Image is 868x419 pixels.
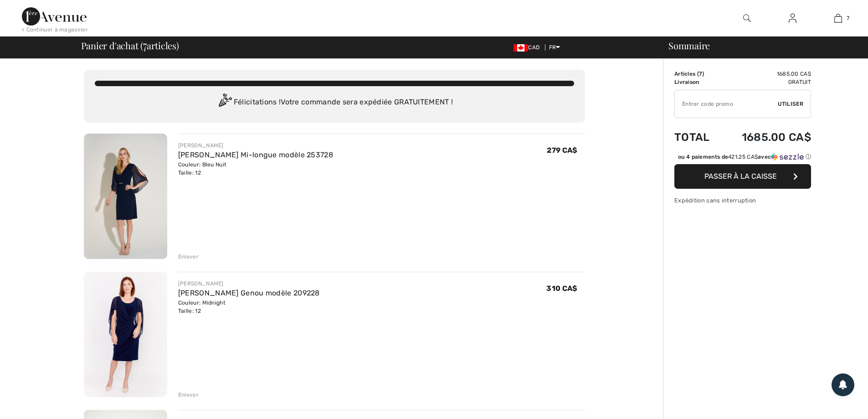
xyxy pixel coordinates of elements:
[816,13,860,24] a: 7
[22,7,87,26] img: 1ère Avenue
[771,153,804,161] img: Sezzle
[178,160,333,177] div: Couleur: Bleu Nuit Taille: 12
[84,134,167,259] img: Robe Portefeuille Mi-longue modèle 253728
[514,44,528,52] img: Canadian Dollar
[720,122,811,153] td: 1685.00 CA$
[789,13,796,24] img: Mes infos
[546,284,577,293] span: 310 CA$
[143,39,147,51] span: 7
[547,146,577,155] span: 279 CA$
[674,122,720,153] td: Total
[95,93,574,112] div: Félicitations ! Votre commande sera expédiée GRATUITEMENT !
[674,196,811,205] div: Expédition sans interruption
[178,279,320,288] div: [PERSON_NAME]
[674,78,720,86] td: Livraison
[834,13,842,24] img: Mon panier
[778,100,803,108] span: Utiliser
[84,272,167,397] img: Robe Fourreau Genou modèle 209228
[178,391,199,399] div: Enlever
[178,141,333,150] div: [PERSON_NAME]
[720,78,811,86] td: Gratuit
[781,13,804,24] a: Se connecter
[657,41,863,50] div: Sommaire
[674,70,720,78] td: Articles ( )
[22,26,88,34] div: < Continuer à magasiner
[178,299,320,315] div: Couleur: Midnight Taille: 12
[847,14,849,22] span: 7
[720,70,811,78] td: 1685.00 CA$
[549,44,560,51] span: FR
[704,172,777,181] span: Passer à la caisse
[743,13,751,24] img: recherche
[674,153,811,164] div: ou 4 paiements de421.25 CA$avecSezzle Cliquez pour en savoir plus sur Sezzle
[178,150,333,159] a: [PERSON_NAME] Mi-longue modèle 253728
[675,90,778,118] input: Code promo
[674,164,811,189] button: Passer à la caisse
[699,71,702,77] span: 7
[678,153,811,161] div: ou 4 paiements de avec
[514,44,543,51] span: CAD
[728,154,758,160] span: 421.25 CA$
[81,41,179,50] span: Panier d'achat ( articles)
[216,93,234,112] img: Congratulation2.svg
[178,253,199,261] div: Enlever
[178,289,320,297] a: [PERSON_NAME] Genou modèle 209228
